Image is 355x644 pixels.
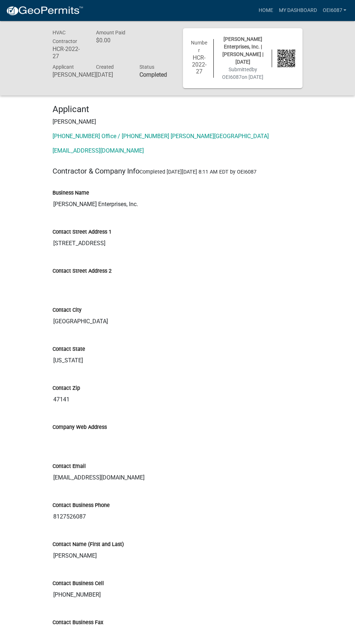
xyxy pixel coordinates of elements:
span: Submitted on [DATE] [222,67,263,80]
img: QR code [277,50,295,67]
span: Amount Paid [96,30,125,35]
p: [PERSON_NAME] [53,118,302,126]
h6: [PERSON_NAME] [53,71,85,78]
label: Contact Street Address 2 [53,269,112,274]
label: Contact State [53,347,85,352]
span: Status [139,64,154,70]
span: Created [96,64,114,70]
span: Applicant [53,64,74,70]
h6: HCR-2022-27 [190,54,208,75]
label: Contact Name (First and Last) [53,542,124,547]
label: Contact Street Address 1 [53,230,112,235]
label: Contact Business Phone [53,503,110,508]
span: Completed [DATE][DATE] 8:11 AM EDT by OEI6087 [139,169,256,175]
label: Contact City [53,308,82,313]
a: [EMAIL_ADDRESS][DOMAIN_NAME] [53,147,144,154]
h4: Applicant [53,104,302,115]
span: HVAC Contractor [53,30,77,44]
h6: [DATE] [96,71,129,78]
h6: $0.00 [96,37,129,44]
label: Contact Zip [53,386,80,391]
a: My Dashboard [276,4,319,17]
label: Contact Business Cell [53,581,104,586]
a: OEI6087 [319,4,349,17]
a: Home [255,4,276,17]
h6: HCR-2022-27 [53,46,85,59]
label: Contact Business Fax [53,620,103,625]
h5: Contractor & Company Info [53,167,302,175]
strong: Completed [139,71,167,78]
label: Business Name [53,191,89,196]
label: Company Web Address [53,425,107,430]
label: Contact Email [53,464,86,469]
span: Number [191,40,207,53]
span: [PERSON_NAME] Enterprises, Inc. | [PERSON_NAME] | [DATE] [222,36,263,65]
a: [PHONE_NUMBER] Office / [PHONE_NUMBER] [PERSON_NAME][GEOGRAPHIC_DATA] [53,133,269,140]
